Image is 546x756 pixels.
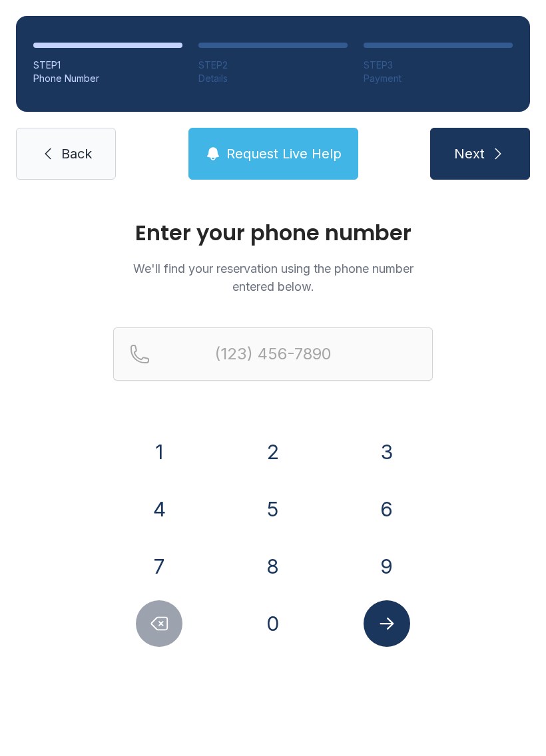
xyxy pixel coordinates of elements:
[136,486,182,532] button: 4
[136,429,182,475] button: 1
[33,72,182,85] div: Phone Number
[250,486,296,532] button: 5
[198,59,348,72] div: STEP 2
[136,543,182,590] button: 7
[454,144,485,163] span: Next
[226,144,342,163] span: Request Live Help
[33,59,182,72] div: STEP 1
[198,72,348,85] div: Details
[250,600,296,647] button: 0
[113,222,433,244] h1: Enter your phone number
[364,600,410,647] button: Submit lookup form
[364,429,410,475] button: 3
[61,144,92,163] span: Back
[250,429,296,475] button: 2
[364,72,513,85] div: Payment
[364,486,410,532] button: 6
[250,543,296,590] button: 8
[113,327,433,381] input: Reservation phone number
[113,260,433,295] p: We'll find your reservation using the phone number entered below.
[136,600,182,647] button: Delete number
[364,543,410,590] button: 9
[364,59,513,72] div: STEP 3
